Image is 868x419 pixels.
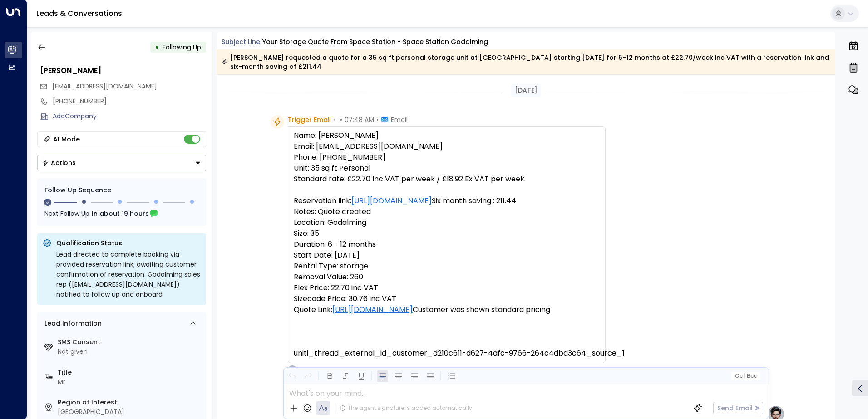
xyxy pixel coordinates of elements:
[37,155,206,171] div: Button group with a nested menu
[58,398,202,407] label: Region of Interest
[391,115,408,124] span: Email
[340,115,342,124] span: •
[511,84,541,97] div: [DATE]
[58,407,202,417] div: [GEOGRAPHIC_DATA]
[731,372,760,380] button: Cc|Bcc
[333,115,335,124] span: •
[42,159,76,167] div: Actions
[53,112,206,121] div: AddCompany
[286,370,298,382] button: Undo
[222,53,830,71] div: [PERSON_NAME] requested a quote for a 35 sq ft personal storage unit at [GEOGRAPHIC_DATA] startin...
[332,304,413,315] a: [URL][DOMAIN_NAME]
[44,185,199,195] div: Follow Up Sequence
[340,404,472,412] div: The agent signature is added automatically
[155,39,159,55] div: •
[288,365,297,374] div: O
[40,65,206,76] div: [PERSON_NAME]
[302,370,314,382] button: Redo
[294,130,600,359] pre: Name: [PERSON_NAME] Email: [EMAIL_ADDRESS][DOMAIN_NAME] Phone: [PHONE_NUMBER] Unit: 35 sq ft Pers...
[222,37,261,46] span: Subject Line:
[376,115,379,124] span: •
[56,239,201,248] p: Qualification Status
[41,319,102,328] div: Lead Information
[53,135,80,144] div: AI Mode
[52,82,157,91] span: [EMAIL_ADDRESS][DOMAIN_NAME]
[58,377,202,387] div: Mr
[58,337,202,347] label: SMS Consent
[735,373,756,379] span: Cc Bcc
[163,43,201,52] span: Following Up
[92,209,149,219] span: In about 19 hours
[53,97,206,106] div: [PHONE_NUMBER]
[345,115,374,124] span: 07:48 AM
[262,37,488,47] div: Your storage quote from Space Station - Space Station Godalming
[58,368,202,377] label: Title
[37,155,206,171] button: Actions
[744,373,745,379] span: |
[44,209,199,219] div: Next Follow Up:
[58,347,202,356] div: Not given
[56,249,201,299] div: Lead directed to complete booking via provided reservation link; awaiting customer confirmation o...
[351,195,432,206] a: [URL][DOMAIN_NAME]
[36,8,122,19] a: Leads & Conversations
[52,82,157,91] span: thomasmarshall112@icloud.com
[288,115,331,124] span: Trigger Email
